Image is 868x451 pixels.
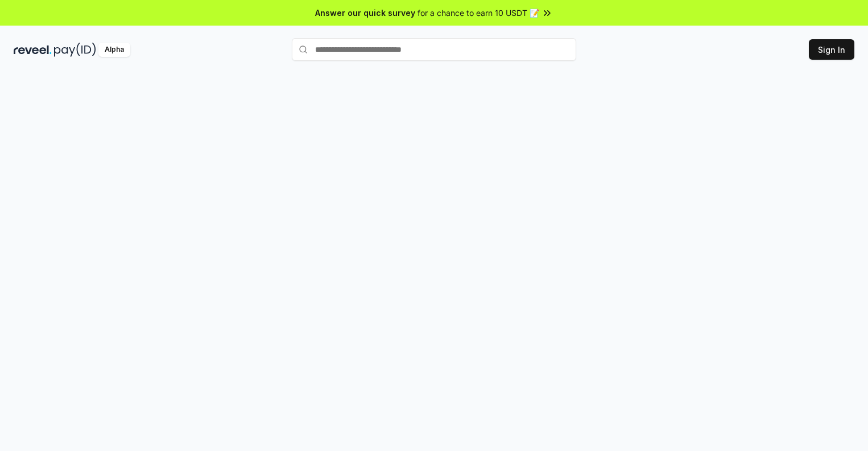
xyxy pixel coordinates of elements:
[54,43,96,57] img: pay_id
[809,39,854,60] button: Sign In
[418,7,539,19] span: for a chance to earn 10 USDT 📝
[14,43,52,57] img: reveel_dark
[98,43,130,57] div: Alpha
[315,7,415,19] span: Answer our quick survey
